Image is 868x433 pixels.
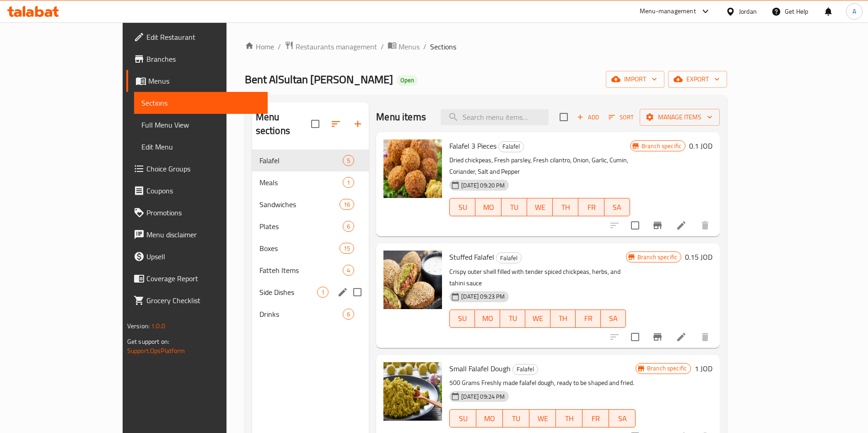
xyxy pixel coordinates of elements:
[694,214,716,236] button: delete
[397,76,418,84] span: Open
[613,412,632,425] span: SA
[252,150,369,171] div: Falafel5
[533,412,552,425] span: WE
[343,265,354,276] div: items
[259,309,343,320] span: Drinks
[449,409,476,428] button: SU
[151,320,165,332] span: 1.0.0
[388,41,420,53] a: Menus
[340,244,354,253] span: 15
[458,181,508,190] span: [DATE] 09:20 PM
[498,141,524,152] div: Falafel
[127,320,150,332] span: Version:
[573,110,603,124] span: Add item
[449,377,636,389] p: 500 Grams Freshly made falafel dough, ready to be shaped and fried.
[453,312,471,325] span: SU
[504,312,522,325] span: TU
[676,220,687,231] a: Edit menu item
[259,243,340,254] div: Boxes
[343,221,354,232] div: items
[252,146,369,329] nav: Menu sections
[141,141,260,152] span: Edit Menu
[449,250,494,264] span: Stuffed Falafel
[625,327,645,347] span: Select to update
[245,69,393,90] span: Bent AlSultan [PERSON_NAME]
[640,6,696,17] div: Menu-management
[647,112,712,123] span: Manage items
[259,177,343,188] span: Meals
[500,310,525,328] button: TU
[347,113,369,135] button: Add section
[399,41,420,52] span: Menus
[126,246,268,267] a: Upsell
[449,155,630,177] p: Dried chickpeas, Fresh parsley, Fresh cilantro, Onion, Garlic, Cumin, Coriander, Salt and Pepper
[634,253,681,262] span: Branch specific
[496,252,522,263] div: Falafel
[503,409,529,428] button: TU
[252,259,369,281] div: Fatteh Items4
[479,201,497,214] span: MO
[449,362,511,375] span: Small Falafel Dough
[296,41,377,52] span: Restaurants management
[285,41,377,53] a: Restaurants management
[259,265,343,276] span: Fatteh Items
[126,224,268,246] a: Menu disclaimer
[647,326,669,348] button: Branch-specific-item
[343,156,354,165] span: 5
[343,309,354,320] div: items
[675,74,720,85] span: export
[146,273,260,284] span: Coverage Report
[340,199,354,210] div: items
[527,198,553,216] button: WE
[449,266,626,289] p: Crispy outer shell filled with tender spiced chickpeas, herbs, and tahini sauce
[134,136,268,158] a: Edit Menu
[606,71,664,88] button: import
[501,198,527,216] button: TU
[582,409,609,428] button: FR
[126,267,268,289] a: Coverage Report
[586,412,605,425] span: FR
[601,310,626,328] button: SA
[340,243,354,254] div: items
[141,119,260,130] span: Full Menu View
[376,110,426,124] h2: Menu items
[146,185,260,196] span: Coupons
[325,113,347,135] span: Sort sections
[127,336,169,347] span: Get support on:
[146,53,260,64] span: Branches
[608,201,626,214] span: SA
[252,303,369,325] div: Drinks6
[141,97,260,108] span: Sections
[259,155,343,166] span: Falafel
[668,71,727,88] button: export
[604,312,622,325] span: SA
[252,215,369,237] div: Plates6
[146,163,260,174] span: Choice Groups
[643,364,690,373] span: Branch specific
[127,345,185,357] a: Support.OpsPlatform
[458,292,508,301] span: [DATE] 09:23 PM
[739,6,757,16] div: Jordan
[647,214,669,236] button: Branch-specific-item
[550,310,576,328] button: TH
[852,6,856,16] span: A
[496,253,521,263] span: Falafel
[126,26,268,48] a: Edit Restaurant
[259,221,343,232] div: Plates
[576,310,601,328] button: FR
[609,409,636,428] button: SA
[499,141,523,152] span: Falafel
[638,142,685,150] span: Branch specific
[529,312,547,325] span: WE
[689,139,712,152] h6: 0.1 JOD
[259,287,317,298] span: Side Dishes
[343,310,354,319] span: 6
[453,201,472,214] span: SU
[613,74,657,85] span: import
[306,114,325,134] span: Select all sections
[126,289,268,311] a: Grocery Checklist
[576,112,600,123] span: Add
[126,158,268,180] a: Choice Groups
[625,216,645,235] span: Select to update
